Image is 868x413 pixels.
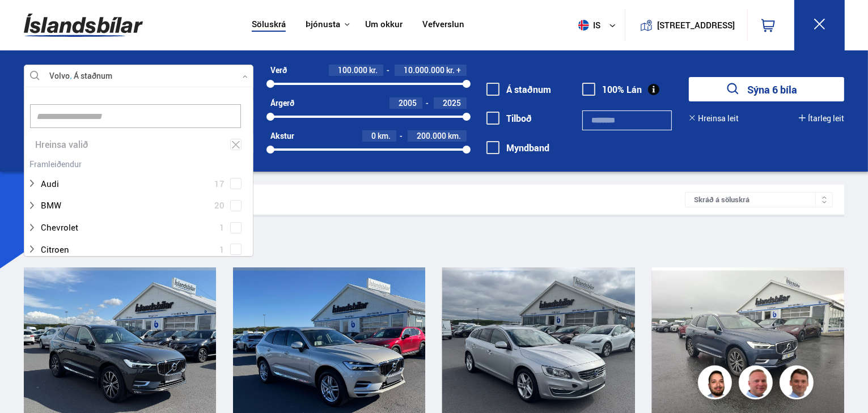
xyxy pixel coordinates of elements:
span: 20 [214,197,225,214]
button: Hreinsa leit [689,114,739,123]
a: Um okkur [365,19,403,31]
span: + [456,66,461,75]
div: Akstur [270,131,294,140]
img: nhp88E3Fdnt1Opn2.png [700,367,734,401]
span: 0 [371,130,376,141]
a: Söluskrá [252,19,286,31]
span: 100.000 [338,65,367,75]
span: 2025 [443,97,461,108]
span: kr. [446,66,455,75]
div: Skráð á söluskrá [685,192,833,207]
span: kr. [369,66,378,75]
div: Verð [270,66,287,75]
label: 100% Lán [582,84,642,95]
button: Þjónusta [306,19,340,30]
img: G0Ugv5HjCgRt.svg [24,7,143,44]
span: 1 [219,219,225,236]
img: svg+xml;base64,PHN2ZyB4bWxucz0iaHR0cDovL3d3dy53My5vcmcvMjAwMC9zdmciIHdpZHRoPSI1MTIiIGhlaWdodD0iNT... [578,20,589,31]
span: 10.000.000 [404,65,444,75]
span: is [574,20,602,31]
a: [STREET_ADDRESS] [631,9,741,41]
label: Á staðnum [486,84,551,95]
button: Opna LiveChat spjallviðmót [9,5,43,39]
label: Tilboð [486,113,532,124]
button: Ítarleg leit [799,114,844,123]
a: Vefverslun [422,19,464,31]
div: Leitarniðurstöður 6 bílar [35,194,685,206]
button: is [574,8,625,42]
span: 1 [219,241,225,258]
img: FbJEzSuNWCJXmdc-.webp [781,367,815,401]
div: Hreinsa valið [24,134,253,156]
span: km. [378,131,391,140]
div: Árgerð [270,99,294,108]
img: siFngHWaQ9KaOqBr.png [740,367,774,401]
span: 200.000 [417,130,446,141]
button: [STREET_ADDRESS] [662,20,731,30]
button: Sýna 6 bíla [689,77,844,101]
span: 2005 [399,97,417,108]
span: km. [448,131,461,140]
label: Myndband [486,143,549,153]
span: 17 [214,176,225,192]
